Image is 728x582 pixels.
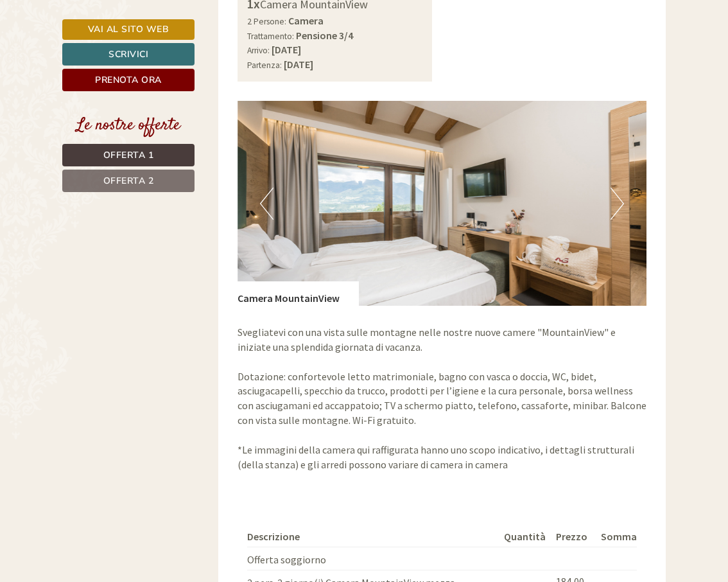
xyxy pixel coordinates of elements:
small: Partenza: [247,60,282,71]
td: Offerta soggiorno [247,547,499,570]
th: Descrizione [247,527,499,547]
span: Offerta 1 [103,149,154,161]
div: [DATE] [182,10,228,31]
th: Prezzo [551,527,596,547]
button: Previous [260,188,273,220]
img: image [238,101,647,306]
p: Svegliatevi con una vista sulle montagne nelle nostre nuove camere "MountainView" e iniziate una ... [238,325,647,472]
div: [GEOGRAPHIC_DATA] [19,37,189,48]
button: Next [611,188,624,220]
b: Camera [288,14,324,27]
b: [DATE] [272,43,301,56]
a: Scrivici [62,43,195,66]
small: 11:23 [19,62,189,71]
button: Invia [344,339,410,361]
small: 2 Persone: [247,16,286,27]
div: Camera MountainView [238,281,359,306]
b: Pensione 3/4 [296,29,353,42]
th: Quantità [499,527,551,547]
small: Arrivo: [247,45,270,56]
b: [DATE] [284,58,313,71]
div: Buon giorno, come possiamo aiutarla? [10,35,195,74]
a: Vai al sito web [62,19,195,40]
a: Prenota ora [62,69,195,91]
th: Somma [596,527,637,547]
span: Offerta 2 [103,175,154,187]
small: Trattamento: [247,31,294,42]
div: Le nostre offerte [62,114,195,137]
